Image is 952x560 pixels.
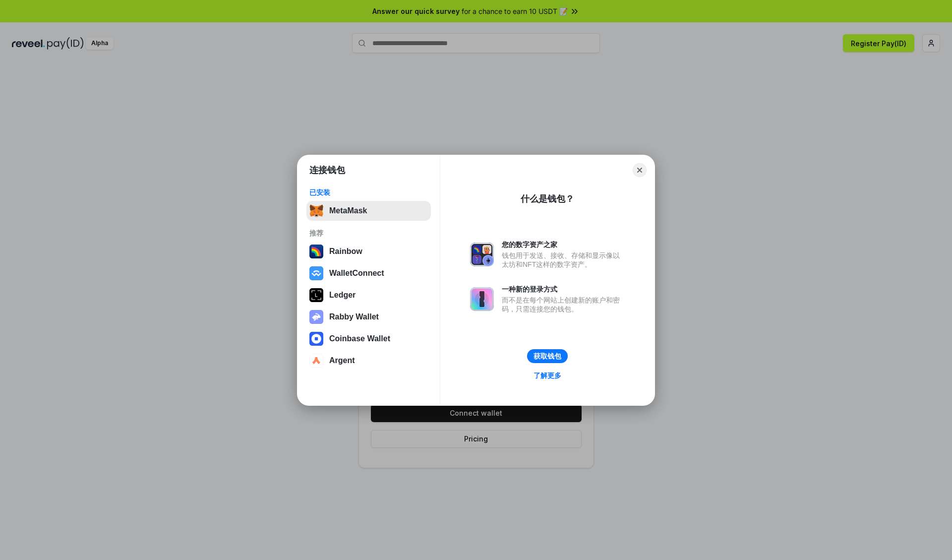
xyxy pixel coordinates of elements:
[309,164,345,176] h1: 连接钱包
[470,243,494,266] img: svg+xml,%3Csvg%20xmlns%3D%22http%3A%2F%2Fwww.w3.org%2F2000%2Fsvg%22%20fill%3D%22none%22%20viewBox...
[309,266,323,280] img: svg+xml,%3Csvg%20width%3D%2228%22%20height%3D%2228%22%20viewBox%3D%220%200%2028%2028%22%20fill%3D...
[329,356,355,365] div: Argent
[633,163,647,177] button: Close
[309,354,323,368] img: svg+xml,%3Csvg%20width%3D%2228%22%20height%3D%2228%22%20viewBox%3D%220%200%2028%2028%22%20fill%3D...
[502,240,625,249] div: 您的数字资产之家
[527,349,568,363] button: 获取钱包
[309,229,428,238] div: 推荐
[502,285,625,294] div: 一种新的登录方式
[521,193,574,205] div: 什么是钱包？
[306,242,431,261] button: Rainbow
[329,247,362,256] div: Rainbow
[309,245,323,258] img: svg+xml,%3Csvg%20width%3D%22120%22%20height%3D%22120%22%20viewBox%3D%220%200%20120%20120%22%20fil...
[306,329,431,349] button: Coinbase Wallet
[329,334,390,343] div: Coinbase Wallet
[309,310,323,324] img: svg+xml,%3Csvg%20xmlns%3D%22http%3A%2F%2Fwww.w3.org%2F2000%2Fsvg%22%20fill%3D%22none%22%20viewBox...
[309,204,323,218] img: svg+xml,%3Csvg%20fill%3D%22none%22%20height%3D%2233%22%20viewBox%3D%220%200%2035%2033%22%20width%...
[306,201,431,221] button: MetaMask
[309,188,428,197] div: 已安装
[534,352,561,361] div: 获取钱包
[329,291,356,300] div: Ledger
[306,263,431,283] button: WalletConnect
[502,251,625,269] div: 钱包用于发送、接收、存储和显示像以太坊和NFT这样的数字资产。
[329,269,384,278] div: WalletConnect
[329,206,367,215] div: MetaMask
[534,371,561,380] div: 了解更多
[528,369,567,382] a: 了解更多
[470,287,494,311] img: svg+xml,%3Csvg%20xmlns%3D%22http%3A%2F%2Fwww.w3.org%2F2000%2Fsvg%22%20fill%3D%22none%22%20viewBox...
[306,351,431,371] button: Argent
[309,332,323,346] img: svg+xml,%3Csvg%20width%3D%2228%22%20height%3D%2228%22%20viewBox%3D%220%200%2028%2028%22%20fill%3D...
[306,307,431,327] button: Rabby Wallet
[502,296,625,313] div: 而不是在每个网站上创建新的账户和密码，只需连接您的钱包。
[306,285,431,305] button: Ledger
[309,288,323,302] img: svg+xml,%3Csvg%20xmlns%3D%22http%3A%2F%2Fwww.w3.org%2F2000%2Fsvg%22%20width%3D%2228%22%20height%3...
[329,312,379,321] div: Rabby Wallet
